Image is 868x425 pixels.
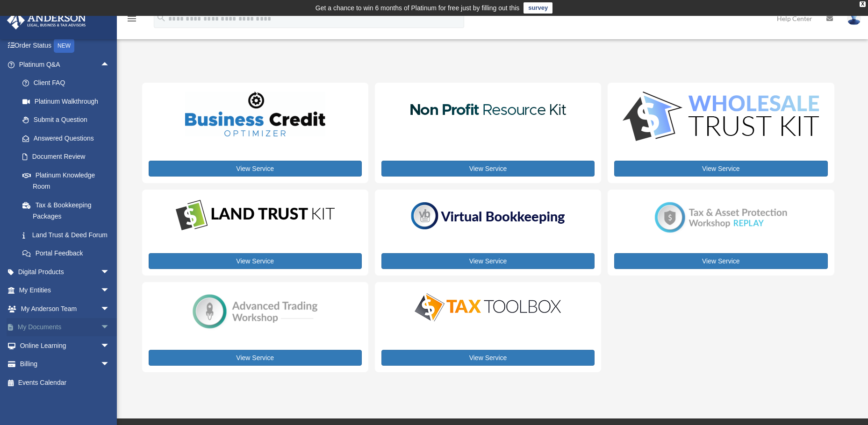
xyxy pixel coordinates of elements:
a: Platinum Q&Aarrow_drop_up [7,55,124,74]
span: arrow_drop_down [100,281,119,300]
i: search [156,13,166,23]
a: Tax & Bookkeeping Packages [13,196,124,226]
span: arrow_drop_down [100,262,119,282]
a: Events Calendar [7,373,124,392]
a: Submit a Question [13,111,124,129]
i: menu [126,13,137,24]
div: Get a chance to win 6 months of Platinum for free just by filling out this [316,2,520,14]
a: Document Review [13,148,124,166]
a: Portal Feedback [13,244,124,263]
a: Answered Questions [13,129,124,148]
a: Client FAQ [13,74,124,92]
span: arrow_drop_up [100,55,119,74]
a: Platinum Walkthrough [13,92,124,111]
a: View Service [381,253,595,269]
a: survey [524,2,552,14]
a: Order StatusNEW [7,36,124,56]
a: View Service [149,253,362,269]
a: Digital Productsarrow_drop_down [7,262,119,281]
a: Billingarrow_drop_down [7,355,124,374]
a: menu [126,16,137,24]
span: arrow_drop_down [100,355,119,374]
a: View Service [381,161,595,177]
a: View Service [149,161,362,177]
a: Land Trust & Deed Forum [13,226,124,244]
a: View Service [614,253,827,269]
a: Platinum Knowledge Room [13,166,124,196]
a: My Anderson Teamarrow_drop_down [7,299,124,318]
span: arrow_drop_down [100,336,119,355]
a: My Documentsarrow_drop_down [7,318,124,337]
a: View Service [381,350,595,366]
div: NEW [54,39,74,53]
img: Anderson Advisors Platinum Portal [4,11,89,29]
div: close [860,1,866,7]
a: View Service [149,350,362,366]
span: arrow_drop_down [100,299,119,319]
span: arrow_drop_down [100,318,119,337]
a: Online Learningarrow_drop_down [7,336,124,355]
img: User Pic [847,12,861,25]
a: My Entitiesarrow_drop_down [7,281,124,300]
a: View Service [614,161,827,177]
